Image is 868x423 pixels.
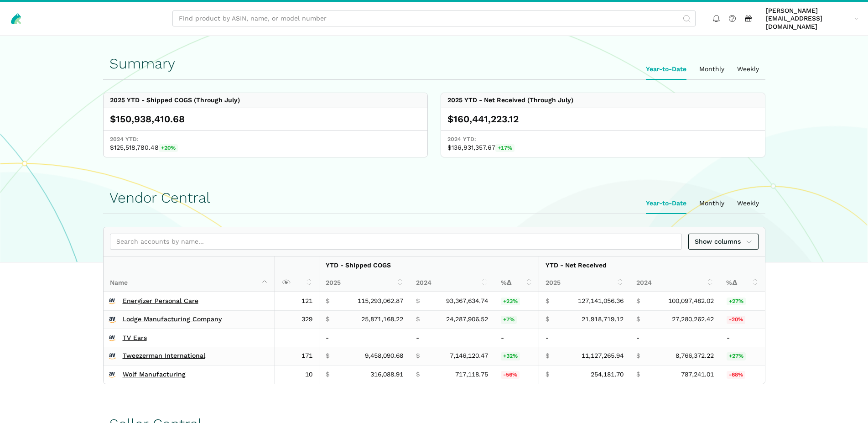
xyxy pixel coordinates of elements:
td: - [539,329,630,347]
ui-tab: Weekly [731,59,765,80]
strong: YTD - Shipped COGS [326,261,391,269]
td: 329 [275,310,319,329]
input: Search accounts by name... [110,234,682,250]
span: $ [326,297,329,305]
th: 2024: activate to sort column ascending [630,274,720,292]
span: +23% [501,298,520,306]
td: -67.71% [720,366,765,384]
td: 10 [275,366,319,384]
td: - [494,329,539,347]
span: 25,871,168.22 [361,315,403,324]
span: 27,280,262.42 [672,315,714,324]
span: $ [546,371,549,379]
th: 2024: activate to sort column ascending [410,274,494,292]
td: 27.02% [720,292,765,310]
td: 6.52% [494,310,539,329]
span: 100,097,482.02 [668,297,714,305]
td: -19.65% [720,310,765,329]
th: 2025: activate to sort column ascending [319,274,410,292]
span: $ [326,352,329,360]
span: 8,766,372.22 [676,352,714,360]
span: 254,181.70 [591,371,624,379]
span: 115,293,062.87 [358,297,403,305]
a: TV Ears [123,334,147,342]
span: $ [546,352,549,360]
span: -56% [501,371,520,379]
div: 2025 YTD - Shipped COGS (Through July) [110,96,240,104]
a: Energizer Personal Care [123,297,198,305]
span: [PERSON_NAME][EMAIL_ADDRESS][DOMAIN_NAME] [766,7,852,31]
span: 24,287,906.52 [446,315,488,324]
span: $125,518,780.48 [110,144,421,152]
input: Find product by ASIN, name, or model number [172,10,696,26]
span: 21,918,719.12 [582,315,624,324]
span: +17% [495,144,515,152]
div: $150,938,410.68 [110,113,421,125]
span: $ [636,315,640,324]
h1: Summary [109,56,759,72]
span: +7% [501,316,517,324]
h1: Vendor Central [109,190,759,206]
span: -20% [727,316,746,324]
span: +27% [727,352,746,360]
th: : activate to sort column ascending [275,256,319,292]
span: $ [416,352,420,360]
th: %Δ: activate to sort column ascending [720,274,764,292]
ui-tab: Year-to-Date [639,193,693,214]
a: Tweezerman International [123,352,205,360]
th: Name : activate to sort column descending [104,256,275,292]
span: 9,458,090.68 [365,352,403,360]
td: - [410,329,494,347]
span: 316,088.91 [370,371,403,379]
span: +20% [159,144,178,152]
a: Show columns [688,234,759,250]
ui-tab: Monthly [693,193,731,214]
span: +32% [501,352,520,360]
span: 717,118.75 [455,371,488,379]
ui-tab: Year-to-Date [639,59,693,80]
span: $ [326,371,329,379]
td: 32.35% [494,347,539,366]
span: 2024 YTD: [447,136,759,144]
span: 2024 YTD: [110,136,421,144]
span: $ [636,371,640,379]
span: 7,146,120.47 [450,352,488,360]
th: %Δ: activate to sort column ascending [494,274,539,292]
td: - [630,329,720,347]
span: $ [416,315,420,324]
span: $ [546,315,549,324]
td: 121 [275,292,319,310]
td: 23.48% [494,292,539,310]
td: - [319,329,410,347]
span: $ [326,315,329,324]
span: $ [546,297,549,305]
span: -68% [727,371,746,379]
span: $ [416,297,420,305]
th: 2025: activate to sort column ascending [539,274,630,292]
span: 11,127,265.94 [582,352,624,360]
strong: YTD - Net Received [546,261,607,269]
a: Wolf Manufacturing [123,371,186,379]
span: 127,141,056.36 [578,297,624,305]
div: $160,441,223.12 [447,113,759,125]
div: 2025 YTD - Net Received (Through July) [447,96,573,104]
td: -55.92% [494,366,539,384]
td: - [720,329,765,347]
ui-tab: Weekly [731,193,765,214]
ui-tab: Monthly [693,59,731,80]
span: $136,931,357.67 [447,144,759,152]
td: 171 [275,347,319,366]
span: 93,367,634.74 [446,297,488,305]
a: [PERSON_NAME][EMAIL_ADDRESS][DOMAIN_NAME] [763,5,862,32]
td: 26.93% [720,347,765,366]
a: Lodge Manufacturing Company [123,315,222,324]
span: $ [416,371,420,379]
span: $ [636,352,640,360]
span: 787,241.01 [681,371,714,379]
span: Show columns [695,237,752,246]
span: +27% [727,298,746,306]
span: $ [636,297,640,305]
